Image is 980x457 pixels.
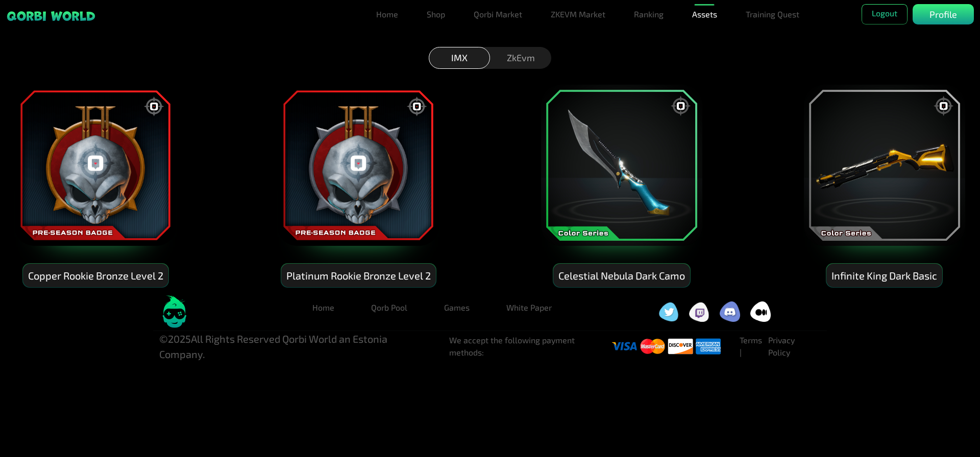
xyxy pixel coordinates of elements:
[547,4,609,24] a: ZKEVM Market
[768,335,795,357] a: Privacy Policy
[740,335,762,357] a: Terms |
[6,10,96,22] img: sticky brand-logo
[688,4,721,24] a: Assets
[803,84,966,247] img: Infinite King Dark Basic
[640,336,665,357] img: visa
[23,264,168,288] div: Copper Rookie Bronze Level 2
[826,264,942,288] div: Infinite King Dark Basic
[658,302,679,322] img: social icon
[498,297,560,318] a: White Paper
[750,301,771,322] img: social icon
[689,302,709,322] img: social icon
[423,4,449,24] a: Shop
[862,4,908,24] button: Logout
[277,84,440,247] img: Platinum Rookie Bronze Level 2
[929,8,957,21] p: Profile
[429,47,490,69] div: IMX
[630,4,668,24] a: Ranking
[696,336,721,357] img: visa
[436,297,478,318] a: Games
[720,301,740,322] img: social icon
[470,4,526,24] a: Qorbi Market
[372,4,402,24] a: Home
[449,334,612,359] li: We accept the following payment methods:
[612,336,637,357] img: visa
[14,84,177,247] img: Copper Rookie Bronze Level 2
[159,295,190,328] img: logo
[159,331,433,362] p: © 2025 All Rights Reserved Qorbi World an Estonia Company.
[304,297,342,318] a: Home
[490,47,551,69] div: ZkEvm
[281,264,436,288] div: Platinum Rookie Bronze Level 2
[742,4,803,24] a: Training Quest
[363,297,415,318] a: Qorb Pool
[668,336,693,357] img: visa
[553,264,690,288] div: Celestial Nebula Dark Camo
[540,84,703,247] img: Celestial Nebula Dark Camo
